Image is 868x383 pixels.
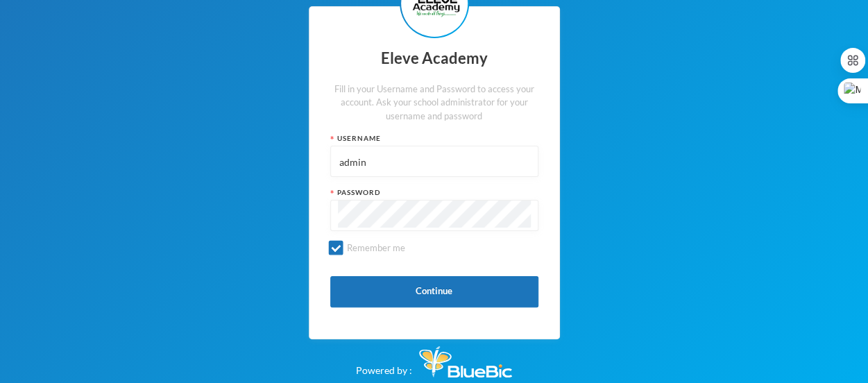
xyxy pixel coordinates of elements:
[356,339,512,377] div: Powered by :
[330,45,538,72] div: Eleve Academy
[330,133,538,144] div: Username
[330,276,538,307] button: Continue
[419,346,512,377] img: Bluebic
[330,83,538,124] div: Fill in your Username and Password to access your account. Ask your school administrator for your...
[330,187,538,198] div: Password
[341,242,411,253] span: Remember me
